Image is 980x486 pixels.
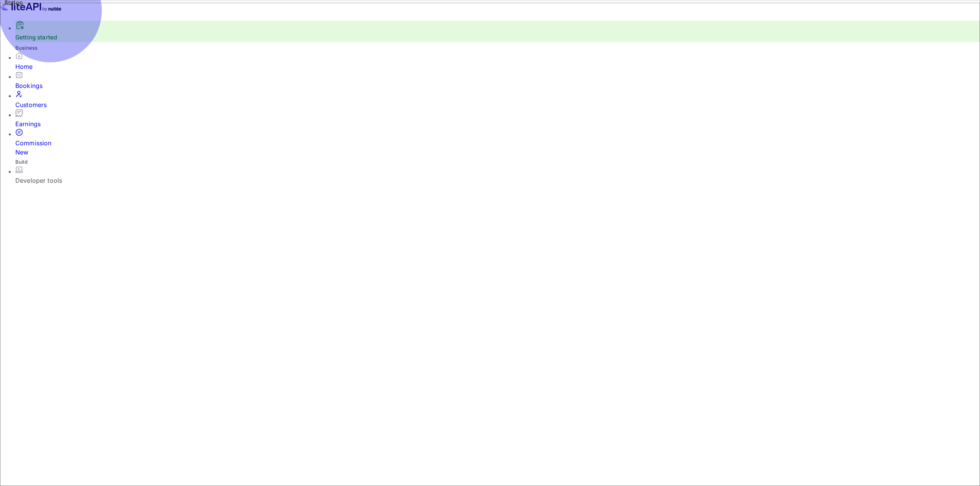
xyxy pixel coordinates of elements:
[15,100,980,109] div: Customers
[15,159,28,165] span: Build
[15,62,980,71] div: Home
[15,90,980,109] a: Customers
[15,176,980,185] div: Developer tools
[15,34,57,41] a: Getting started
[15,52,980,71] a: Home
[15,21,980,42] div: Getting started
[15,119,980,128] div: Earnings
[15,148,980,157] div: New
[15,109,980,128] a: Earnings
[15,45,38,51] span: Business
[15,128,980,157] a: CommissionNew
[15,71,980,90] a: Bookings
[15,81,980,90] div: Bookings
[15,138,980,157] div: Commission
